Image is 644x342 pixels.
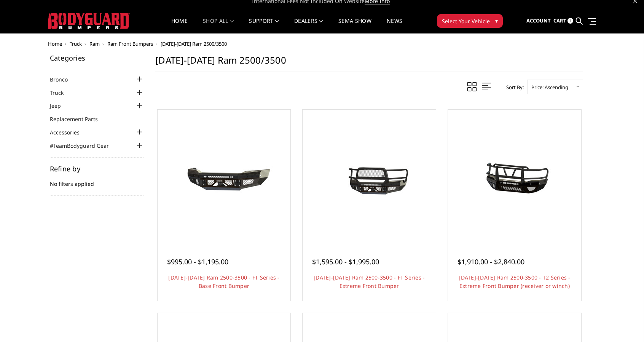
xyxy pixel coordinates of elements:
[50,128,89,136] a: Accessories
[312,257,379,266] span: $1,595.00 - $1,995.00
[304,112,434,241] a: 2019-2025 Ram 2500-3500 - FT Series - Extreme Front Bumper 2019-2025 Ram 2500-3500 - FT Series - ...
[171,18,188,33] a: Home
[167,257,228,266] span: $995.00 - $1,195.00
[50,102,70,110] a: Jeep
[502,82,524,93] label: Sort By:
[454,148,575,205] img: 2019-2025 Ram 2500-3500 - T2 Series - Extreme Front Bumper (receiver or winch)
[457,257,524,266] span: $1,910.00 - $2,840.00
[48,13,130,29] img: BODYGUARD BUMPERS
[50,142,118,150] a: #TeamBodyguard Gear
[50,54,144,61] h5: Categories
[50,115,107,123] a: Replacement Parts
[50,75,77,83] a: Bronco
[495,17,498,25] span: ▾
[338,18,371,33] a: SEMA Show
[249,18,279,33] a: Support
[89,40,100,47] a: Ram
[50,165,144,172] h5: Refine by
[163,148,285,205] img: 2019-2025 Ram 2500-3500 - FT Series - Base Front Bumper
[50,89,73,97] a: Truck
[161,40,227,47] span: [DATE]-[DATE] Ram 2500/3500
[48,40,62,47] a: Home
[567,18,573,24] span: 1
[203,18,234,33] a: shop all
[459,274,570,289] a: [DATE]-[DATE] Ram 2500-3500 - T2 Series - Extreme Front Bumper (receiver or winch)
[442,17,490,25] span: Select Your Vehicle
[553,11,573,31] a: Cart 1
[50,165,144,196] div: No filters applied
[294,18,323,33] a: Dealers
[553,17,566,24] span: Cart
[526,11,551,31] a: Account
[107,40,153,47] a: Ram Front Bumpers
[314,274,425,289] a: [DATE]-[DATE] Ram 2500-3500 - FT Series - Extreme Front Bumper
[526,17,551,24] span: Account
[159,112,289,241] a: 2019-2025 Ram 2500-3500 - FT Series - Base Front Bumper
[450,112,579,241] a: 2019-2025 Ram 2500-3500 - T2 Series - Extreme Front Bumper (receiver or winch) 2019-2025 Ram 2500...
[387,18,402,33] a: News
[437,14,503,28] button: Select Your Vehicle
[70,40,82,47] a: Truck
[155,54,583,72] h1: [DATE]-[DATE] Ram 2500/3500
[168,274,279,289] a: [DATE]-[DATE] Ram 2500-3500 - FT Series - Base Front Bumper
